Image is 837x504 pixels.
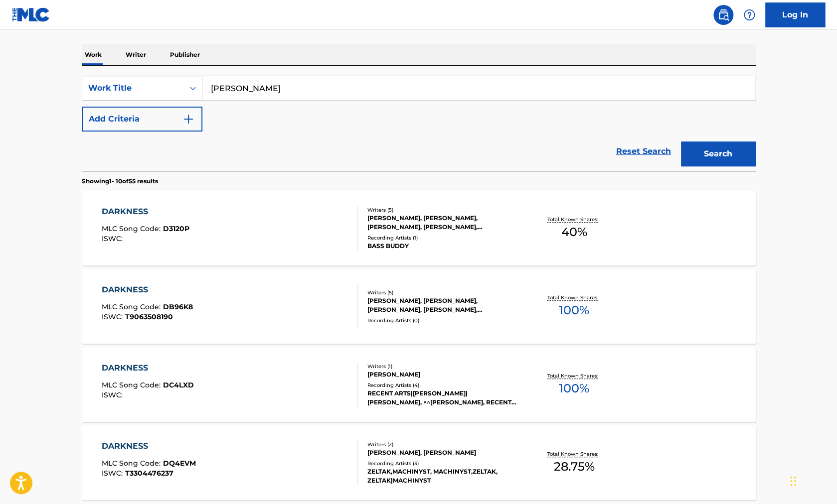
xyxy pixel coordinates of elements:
img: 9d2ae6d4665cec9f34b9.svg [182,113,194,125]
div: Recording Artists ( 3 ) [367,460,518,467]
div: [PERSON_NAME] [367,370,518,379]
p: Total Known Shares: [547,216,601,223]
div: Writers ( 5 ) [367,206,518,214]
p: Total Known Shares: [547,372,601,379]
div: Recording Artists ( 0 ) [367,317,518,324]
p: Showing 1 - 10 of 55 results [82,177,158,186]
a: DARKNESSMLC Song Code:DB96K8ISWC:T9063508190Writers (5)[PERSON_NAME], [PERSON_NAME], [PERSON_NAME... [82,269,756,344]
span: ISWC : [102,469,125,478]
div: DARKNESS [102,440,196,452]
span: T3304476237 [125,469,173,478]
span: 28.75 % [553,458,594,476]
span: ISWC : [102,390,125,399]
a: DARKNESSMLC Song Code:DC4LXDISWC:Writers (1)[PERSON_NAME]Recording Artists (4)RECENT ARTS|[PERSON... [82,347,756,422]
span: MLC Song Code : [102,380,163,389]
div: DARKNESS [102,206,189,218]
span: ISWC : [102,234,125,243]
a: DARKNESSMLC Song Code:D3120PISWC:Writers (5)[PERSON_NAME], [PERSON_NAME], [PERSON_NAME], [PERSON_... [82,191,756,265]
p: Publisher [167,44,203,65]
span: DC4LXD [163,380,194,389]
div: [PERSON_NAME], [PERSON_NAME] [367,448,518,457]
span: MLC Song Code : [102,224,163,233]
span: ISWC : [102,312,125,321]
span: MLC Song Code : [102,459,163,468]
p: Work [82,44,105,65]
span: MLC Song Code : [102,302,163,311]
p: Writer [123,44,149,65]
div: RECENT ARTS|[PERSON_NAME]|[PERSON_NAME], ^^[PERSON_NAME], RECENT ARTS, [PERSON_NAME], [PERSON_NAM... [367,389,518,407]
img: search [717,9,729,21]
div: Writers ( 1 ) [367,363,518,370]
iframe: Chat Widget [787,456,837,504]
div: Writers ( 5 ) [367,289,518,296]
span: DB96K8 [163,302,193,311]
div: [PERSON_NAME], [PERSON_NAME], [PERSON_NAME], [PERSON_NAME], [PERSON_NAME] [367,214,518,232]
div: [PERSON_NAME], [PERSON_NAME], [PERSON_NAME], [PERSON_NAME], [PERSON_NAME] [367,296,518,314]
a: Reset Search [611,140,676,162]
button: Add Criteria [82,107,202,131]
img: MLC Logo [12,7,50,22]
div: Recording Artists ( 1 ) [367,234,518,242]
a: DARKNESSMLC Song Code:DQ4EVMISWC:T3304476237Writers (2)[PERSON_NAME], [PERSON_NAME]Recording Arti... [82,425,756,500]
span: T9063508190 [125,312,173,321]
button: Search [681,141,756,166]
a: Log In [765,2,825,27]
p: Total Known Shares: [547,450,601,458]
div: Work Title [88,82,178,94]
span: 100 % [559,301,589,319]
form: Search Form [82,76,756,171]
div: Recording Artists ( 4 ) [367,381,518,389]
div: Help [739,5,759,25]
div: DARKNESS [102,362,194,374]
p: Total Known Shares: [547,294,601,301]
div: ZELTAK,MACHINYST, MACHINYST,ZELTAK, ZELTAK|MACHINYST [367,467,518,485]
span: DQ4EVM [163,459,196,468]
div: BASS BUDDY [367,242,518,251]
div: Writers ( 2 ) [367,441,518,448]
span: D3120P [163,224,189,233]
a: Public Search [713,5,733,25]
div: Drag [790,466,796,496]
span: 100 % [559,379,589,397]
div: DARKNESS [102,284,193,296]
span: 40 % [561,223,587,241]
img: help [743,9,755,21]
